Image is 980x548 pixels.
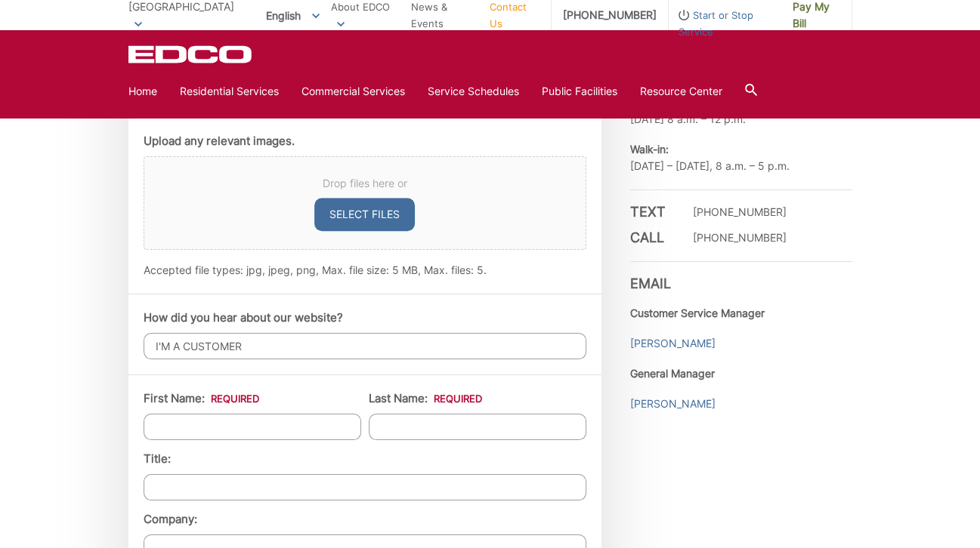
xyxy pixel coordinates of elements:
a: Residential Services [180,83,279,100]
span: Drop files here or [162,175,567,192]
p: [PHONE_NUMBER] [693,204,787,220]
p: [PHONE_NUMBER] [693,229,787,246]
a: Public Facilities [542,83,617,100]
a: [PERSON_NAME] [630,335,716,352]
b: Walk-in: [630,143,669,155]
a: Home [128,83,157,100]
a: EDCD logo. Return to the homepage. [128,45,254,63]
a: [PERSON_NAME] [630,396,716,412]
button: select files, upload any relevant images. [314,198,415,231]
h3: Text [630,204,675,220]
h3: Call [630,229,675,246]
a: Commercial Services [301,83,405,100]
a: Resource Center [640,83,722,100]
p: [DATE] – [DATE], 8 a.m. – 5 p.m. [630,141,852,174]
label: How did you hear about our website? [144,311,343,325]
label: First Name: [144,392,259,405]
span: English [255,3,331,28]
span: Accepted file types: jpg, jpeg, png, Max. file size: 5 MB, Max. files: 5. [144,263,487,276]
label: Last Name: [369,392,482,405]
label: Company: [144,513,197,526]
h3: Email [630,261,852,292]
label: Upload any relevant images. [144,134,295,148]
label: Title: [144,452,171,466]
strong: General Manager [630,367,715,380]
strong: Customer Service Manager [630,306,765,319]
a: Service Schedules [428,83,519,100]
